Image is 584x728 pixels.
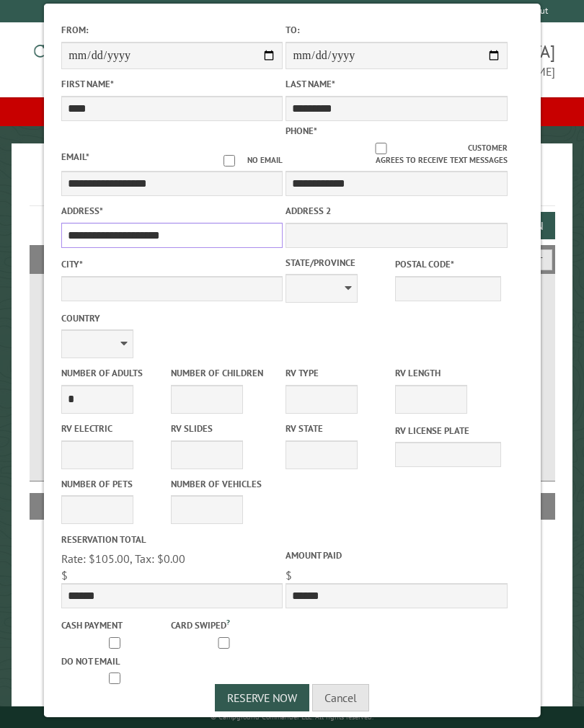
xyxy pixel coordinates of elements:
[30,28,210,84] img: Campground Commander
[286,422,391,435] label: RV State
[293,143,467,154] input: Customer agrees to receive text messages
[61,311,283,325] label: Country
[61,654,167,668] label: Do not email
[61,204,283,218] label: Address
[38,99,108,126] a: Dashboard
[286,204,507,218] label: Address 2
[286,142,507,167] label: Customer agrees to receive text messages
[61,23,283,37] label: From:
[61,366,167,380] label: Number of Adults
[286,366,391,380] label: RV Type
[170,477,276,491] label: Number of Vehicles
[211,154,283,167] label: No email
[61,568,68,582] span: $
[226,617,229,627] a: ?
[215,684,309,711] button: Reserve Now
[61,77,283,91] label: First Name
[61,257,283,271] label: City
[37,493,85,519] th: Site
[170,422,276,435] label: RV Slides
[61,422,167,435] label: RV Electric
[286,23,507,37] label: To:
[286,125,317,137] label: Phone
[286,568,292,582] span: $
[286,77,507,91] label: Last Name
[395,257,501,271] label: Postal Code
[170,366,276,380] label: Number of Children
[170,616,276,632] label: Card swiped
[395,424,501,438] label: RV License Plate
[312,684,369,711] button: Cancel
[286,549,507,562] label: Amount paid
[395,366,501,380] label: RV Length
[30,167,555,206] h1: Reservations
[211,155,247,167] input: No email
[30,245,555,272] h2: Filters
[61,151,89,163] label: Email
[61,618,167,632] label: Cash payment
[61,551,185,566] span: Rate: $105.00, Tax: $0.00
[61,533,283,546] label: Reservation Total
[211,712,373,722] small: © Campground Commander LLC. All rights reserved.
[61,477,167,491] label: Number of Pets
[286,256,391,270] label: State/Province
